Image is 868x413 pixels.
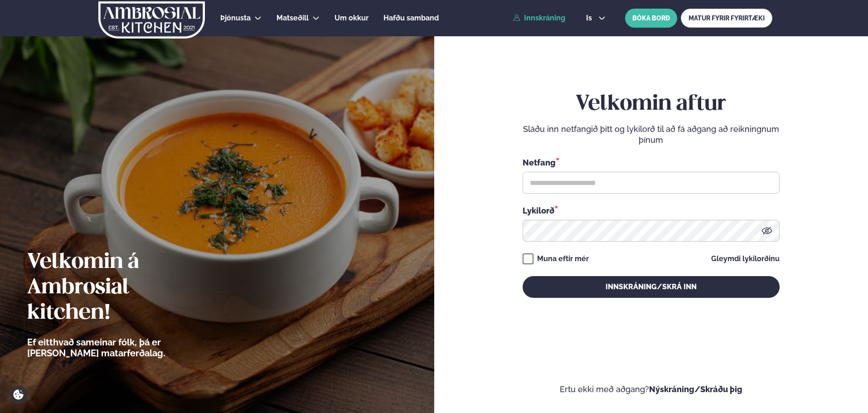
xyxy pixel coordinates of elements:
[276,14,309,22] span: Matseðill
[523,204,780,216] div: Lykilorð
[27,337,215,359] p: Ef eitthvað sameinar fólk, þá er [PERSON_NAME] matarferðalag.
[461,384,841,395] p: Ertu ekki með aðgang?
[649,384,742,394] a: Nýskráning/Skráðu þig
[579,15,613,22] button: is
[523,92,780,117] h2: Velkomin aftur
[711,255,780,262] a: Gleymdi lykilorðinu
[523,156,780,168] div: Netfang
[335,13,369,24] a: Um okkur
[383,14,439,22] span: Hafðu samband
[220,14,251,22] span: Þjónusta
[586,15,595,22] span: is
[27,250,215,326] h2: Velkomin á Ambrosial kitchen!
[513,14,565,22] a: Innskráning
[9,385,28,404] a: Cookie settings
[97,1,206,39] img: logo
[383,13,439,24] a: Hafðu samband
[523,124,780,146] p: Sláðu inn netfangið þitt og lykilorð til að fá aðgang að reikningnum þínum
[220,13,251,24] a: Þjónusta
[625,9,677,28] button: BÓKA BORÐ
[276,13,309,24] a: Matseðill
[335,14,369,22] span: Um okkur
[681,9,772,28] a: MATUR FYRIR FYRIRTÆKI
[523,276,780,298] button: Innskráning/Skrá inn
